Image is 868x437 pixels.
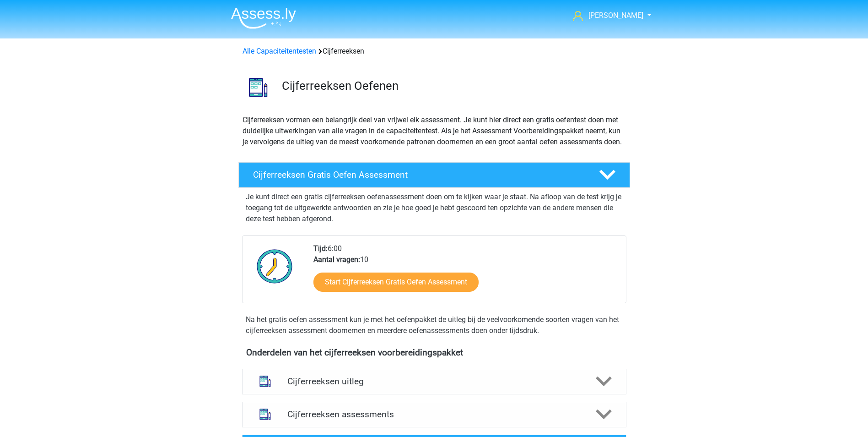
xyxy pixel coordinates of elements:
[287,376,581,387] h4: Cijferreeksen uitleg
[253,169,584,180] h4: Cijferreeksen Gratis Oefen Assessment
[313,244,328,253] b: Tijd:
[287,409,581,420] h4: Cijferreeksen assessments
[231,7,296,29] img: Assessly
[253,370,277,393] img: cijferreeksen uitleg
[313,255,360,264] b: Aantal vragen:
[253,403,277,426] img: cijferreeksen assessments
[238,369,630,394] a: uitleg Cijferreeksen uitleg
[239,46,630,57] div: Cijferreeksen
[588,11,643,20] span: [PERSON_NAME]
[307,243,625,303] div: 6:00 10
[242,314,626,336] div: Na het gratis oefen assessment kun je met het oefenpakket de uitleg bij de veelvoorkomende soorte...
[246,191,623,224] p: Je kunt direct een gratis cijferreeksen oefenassessment doen om te kijken waar je staat. Na afloo...
[313,273,479,292] a: Start Cijferreeksen Gratis Oefen Assessment
[243,47,316,55] a: Alle Capaciteitentesten
[235,162,634,188] a: Cijferreeksen Gratis Oefen Assessment
[243,115,626,147] p: Cijferreeksen vormen een belangrijk deel van vrijwel elk assessment. Je kunt hier direct een grat...
[569,10,644,21] a: [PERSON_NAME]
[238,402,630,427] a: assessments Cijferreeksen assessments
[239,68,278,107] img: cijferreeksen
[282,79,623,93] h3: Cijferreeksen Oefenen
[246,347,622,358] h4: Onderdelen van het cijferreeksen voorbereidingspakket
[252,243,298,289] img: Klok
